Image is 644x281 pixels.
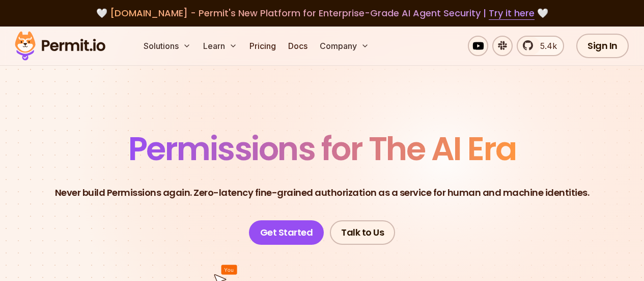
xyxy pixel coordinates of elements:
a: Try it here [489,7,535,20]
a: Pricing [245,36,280,56]
img: Permit logo [10,29,110,63]
a: Get Started [249,220,324,245]
button: Company [316,36,373,56]
a: Sign In [576,34,629,58]
a: 5.4k [517,36,564,56]
span: [DOMAIN_NAME] - Permit's New Platform for Enterprise-Grade AI Agent Security | [110,7,535,19]
p: Never build Permissions again. Zero-latency fine-grained authorization as a service for human and... [55,186,590,200]
div: 🤍 🤍 [24,6,620,20]
button: Learn [199,36,241,56]
button: Solutions [139,36,195,56]
a: Talk to Us [330,220,395,245]
a: Docs [284,36,312,56]
span: Permissions for The AI Era [128,126,516,171]
span: 5.4k [534,40,557,52]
